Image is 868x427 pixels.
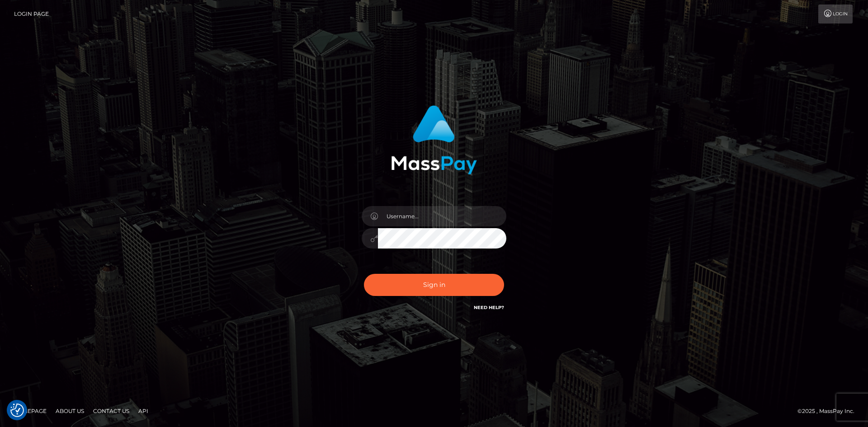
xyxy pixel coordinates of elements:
[90,404,133,418] a: Contact Us
[10,404,24,417] img: Revisit consent button
[10,404,50,418] a: Homepage
[378,206,506,226] input: Username...
[818,5,853,23] a: Login
[10,404,24,417] button: Consent Preferences
[14,5,49,23] a: Login Page
[391,105,477,174] img: MassPay Login
[474,305,504,310] a: Need Help?
[52,404,88,418] a: About Us
[364,274,504,296] button: Sign in
[135,404,152,418] a: API
[797,406,861,416] div: © 2025 , MassPay Inc.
